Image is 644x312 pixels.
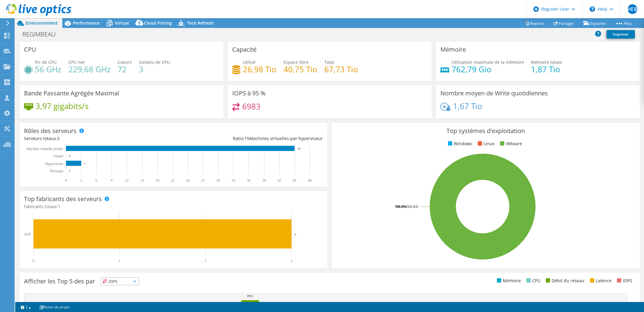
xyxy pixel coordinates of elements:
[247,294,253,298] text: 89%
[498,140,522,147] li: VMware
[50,169,63,173] text: Physique
[119,259,120,263] text: 1
[26,147,63,151] tspan: Machine virtuelle invitée
[440,46,466,53] h3: Mémoire
[35,59,57,65] span: Pic de CPU
[125,178,129,183] text: 12
[16,303,35,311] a: 2
[291,259,292,263] text: 3
[68,66,111,73] h4: 229,68 GHz
[476,140,494,147] li: Linux
[452,66,524,73] h4: 762,79 Gio
[324,59,334,65] span: Total
[139,66,170,73] h4: 3
[35,66,61,73] h4: 56 GHz
[68,59,84,65] span: CPU net
[115,20,129,26] span: Virtual
[174,135,323,142] div: Ratio: Machines virtuelles par hyperviseur
[205,259,206,263] text: 2
[446,140,472,147] li: Windows
[293,178,296,183] text: 45
[243,59,256,65] span: Utilisé
[69,154,71,157] text: 0
[406,204,418,209] tspan: ESXi 8.0
[80,178,82,183] text: 3
[139,59,170,65] span: Sockets de CPU
[45,162,63,166] text: Hyperviseur
[440,90,548,97] h3: Nombre moyen de Write quotidiennes
[395,204,406,209] tspan: 100.0%
[232,178,235,183] text: 33
[294,232,296,236] text: 3
[243,66,277,73] h4: 26,98 Tio
[24,90,119,97] h3: Bande Passante Agrégée Maximal
[201,178,205,183] text: 27
[588,277,611,284] li: Latence
[84,162,86,165] text: 3
[549,19,579,28] a: Partager
[156,178,159,183] text: 18
[53,154,64,158] text: Virtuel
[111,178,112,183] text: 9
[118,59,132,65] span: Coeurs
[232,46,257,53] h3: Capacité
[324,66,358,73] h4: 67,73 Tio
[24,128,77,134] h3: Rôles des serveurs
[495,277,521,284] li: Mémoire
[544,277,584,284] li: Débit du réseau
[24,46,36,53] h3: CPU
[69,169,71,172] text: 0
[453,103,482,109] h4: 1,67 Tio
[277,178,281,183] text: 42
[35,303,74,311] a: Notes de projet
[284,66,317,73] h4: 40,75 Tio
[579,19,611,28] a: Exporter
[525,277,540,284] li: CPU
[65,178,67,183] text: 0
[247,178,250,183] text: 36
[452,59,524,65] span: Utilisation maximale de la mémoire
[118,66,132,73] h4: 72
[628,4,637,14] span: HEB
[20,31,65,38] h1: REGIMBEAU
[73,20,100,26] span: Performance
[57,135,60,141] span: 3
[590,6,595,12] svg: \n
[216,178,220,183] text: 30
[144,20,172,26] span: Cloud Pricing
[244,135,249,141] span: 15
[298,147,301,150] text: 45
[26,20,58,26] span: Environnement
[615,277,632,284] li: IOPS
[284,59,308,65] span: Espace libre
[531,66,562,73] h4: 1,87 Tio
[101,278,139,285] span: IOPS
[187,20,214,26] span: Tech Refresh
[36,103,88,109] h4: 3,97 gigabits/s
[33,259,34,263] text: 0
[58,204,60,209] span: 1
[242,103,260,110] h4: 6983
[520,19,549,28] a: Reports
[24,232,31,236] text: Dell
[232,90,266,97] h3: IOPS à 95 %
[610,19,636,28] a: Plus
[24,203,323,210] h4: Fabricants totaux:
[607,30,635,39] a: Imprimer
[186,178,190,183] text: 24
[24,196,102,202] h3: Top fabricants des serveurs
[336,128,635,134] h3: Top systèmes d'exploitation
[262,178,266,183] text: 39
[95,178,97,183] text: 6
[24,135,174,142] div: Serveurs totaux:
[308,178,312,183] text: 48
[140,178,144,183] text: 15
[531,59,562,65] span: Mémoire totale
[171,178,174,183] text: 21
